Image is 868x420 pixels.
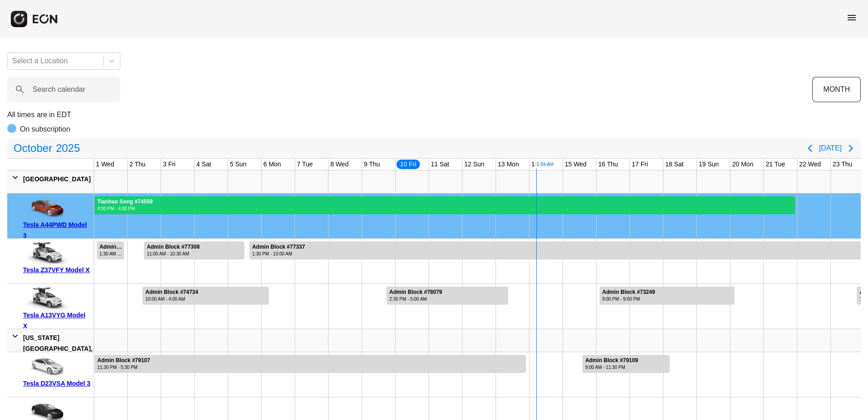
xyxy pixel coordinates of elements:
[585,364,638,371] div: 9:00 AM - 11:30 PM
[585,357,638,364] div: Admin Block #79109
[23,378,91,389] div: Tesla D23VSA Model 3
[23,310,91,331] div: Tesla A13VYG Model X
[730,159,755,170] div: 20 Mon
[100,244,124,250] div: Admin Block #76172
[23,174,91,184] div: [GEOGRAPHIC_DATA]
[23,197,68,219] img: car
[8,139,86,157] button: October2025
[831,159,854,170] div: 23 Thu
[386,284,508,305] div: Rented for 4 days by Admin Block Current status is rental
[596,159,620,170] div: 16 Thu
[663,159,685,170] div: 18 Sat
[812,77,861,102] button: MONTH
[563,159,588,170] div: 15 Wed
[396,159,421,170] div: 10 Fri
[33,84,86,95] label: Search calendar
[23,332,92,365] div: [US_STATE][GEOGRAPHIC_DATA], [GEOGRAPHIC_DATA]
[20,124,70,135] p: On subscription
[602,289,655,296] div: Admin Block #73249
[54,139,81,157] span: 2025
[147,244,200,250] div: Admin Block #77308
[94,352,526,373] div: Rented for 13 days by Admin Block Current status is rental
[97,364,150,371] div: 11:30 PM - 5:30 PM
[143,239,244,260] div: Rented for 3 days by Admin Block Current status is rental
[128,159,148,170] div: 2 Thu
[262,159,283,170] div: 6 Mon
[529,159,553,170] div: 14 Tue
[582,352,670,373] div: Rented for 3 days by Admin Block Current status is rental
[23,219,91,241] div: Tesla A44PWD Model 3
[463,159,486,170] div: 12 Sun
[429,159,451,170] div: 11 Sat
[846,12,857,23] span: menu
[599,284,735,305] div: Rented for 4 days by Admin Block Current status is rental
[252,244,305,250] div: Admin Block #77337
[97,357,150,364] div: Admin Block #79107
[252,250,305,257] div: 1:30 PM - 10:00 AM
[630,159,650,170] div: 17 Fri
[362,159,382,170] div: 9 Thu
[496,159,521,170] div: 13 Mon
[94,159,116,170] div: 1 Wed
[145,296,198,302] div: 10:00 AM - 4:00 AM
[97,198,153,205] div: Tianhao Song #74559
[842,139,860,157] button: Next page
[329,159,350,170] div: 8 Wed
[389,289,442,296] div: Admin Block #78079
[697,159,720,170] div: 19 Sun
[12,139,54,157] span: October
[23,242,68,264] img: car
[295,159,315,170] div: 7 Tue
[389,296,442,302] div: 2:30 PM - 5:00 AM
[147,250,200,257] div: 11:00 AM - 10:30 AM
[797,159,823,170] div: 22 Wed
[7,109,861,120] p: All times are in EDT
[23,264,91,275] div: Tesla Z37VFY Model X
[145,289,198,296] div: Admin Block #74734
[228,159,248,170] div: 5 Sun
[764,159,787,170] div: 21 Tue
[94,193,796,214] div: Rented for 30 days by Tianhao Song Current status is rental
[195,159,213,170] div: 4 Sat
[100,250,124,257] div: 1:30 AM - 9:30 PM
[602,296,655,302] div: 9:00 PM - 9:00 PM
[819,140,842,156] button: [DATE]
[96,239,125,260] div: Rented for 1 days by Admin Block Current status is rental
[23,287,68,310] img: car
[142,284,269,305] div: Rented for 4 days by Admin Block Current status is rental
[97,205,153,212] div: 4:00 PM - 4:00 PM
[23,355,68,378] img: car
[161,159,177,170] div: 3 Fri
[801,139,819,157] button: Previous page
